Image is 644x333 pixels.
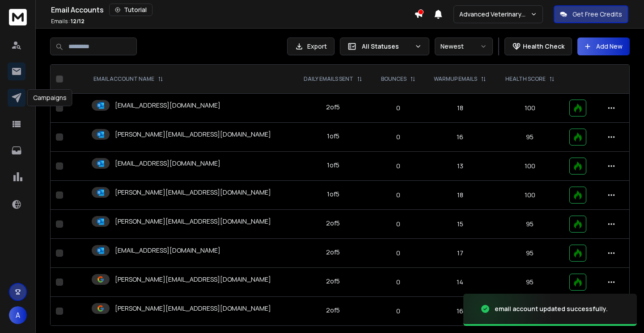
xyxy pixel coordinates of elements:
div: 2 of 5 [326,103,340,112]
p: [PERSON_NAME][EMAIL_ADDRESS][DOMAIN_NAME] [115,130,271,139]
p: [EMAIL_ADDRESS][DOMAIN_NAME] [115,101,220,110]
td: 100 [496,94,564,123]
div: 2 of 5 [326,277,340,286]
div: email account updated successfully. [495,304,608,313]
div: 1 of 5 [327,132,339,141]
p: All Statuses [362,42,411,51]
td: 14 [424,268,496,297]
p: Get Free Credits [572,10,622,19]
p: [PERSON_NAME][EMAIL_ADDRESS][DOMAIN_NAME] [115,188,271,197]
p: BOUNCES [381,75,407,83]
td: 100 [496,181,564,210]
div: EMAIL ACCOUNT NAME [93,75,163,83]
div: 2 of 5 [326,306,340,315]
p: Health Check [523,42,564,51]
p: [PERSON_NAME][EMAIL_ADDRESS][DOMAIN_NAME] [115,275,271,284]
div: 2 of 5 [326,219,340,228]
p: [PERSON_NAME][EMAIL_ADDRESS][DOMAIN_NAME] [115,217,271,226]
td: 13 [424,152,496,181]
button: Newest [435,37,493,55]
span: 12 / 12 [71,17,85,25]
p: 0 [377,307,419,316]
td: 100 [496,152,564,181]
p: 0 [377,191,419,200]
td: 18 [424,94,496,123]
div: Email Accounts [51,4,414,16]
p: 0 [377,278,419,287]
div: 2 of 5 [326,248,340,257]
button: Get Free Credits [554,5,628,23]
div: 1 of 5 [327,161,339,170]
div: Campaigns [27,89,72,106]
p: HEALTH SCORE [505,75,546,83]
button: Add New [577,37,630,55]
p: 0 [377,220,419,229]
td: 18 [424,181,496,210]
button: Health Check [504,37,572,55]
td: 16 [424,123,496,152]
td: 95 [496,123,564,152]
p: [PERSON_NAME][EMAIL_ADDRESS][DOMAIN_NAME] [115,304,271,313]
p: 0 [377,162,419,171]
p: Advanced Veterinary Nutrition [459,10,530,19]
p: [EMAIL_ADDRESS][DOMAIN_NAME] [115,159,220,168]
td: 95 [496,239,564,268]
p: Emails : [51,18,85,25]
td: 95 [496,268,564,297]
button: Export [287,37,335,55]
button: A [9,306,27,324]
div: 1 of 5 [327,190,339,199]
td: 17 [424,239,496,268]
p: 0 [377,133,419,142]
p: DAILY EMAILS SENT [304,75,353,83]
p: [EMAIL_ADDRESS][DOMAIN_NAME] [115,246,220,255]
button: Tutorial [109,4,153,16]
p: 0 [377,104,419,112]
td: 15 [424,210,496,239]
p: WARMUP EMAILS [434,75,477,83]
td: 95 [496,210,564,239]
p: 0 [377,249,419,258]
td: 16 [424,297,496,326]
